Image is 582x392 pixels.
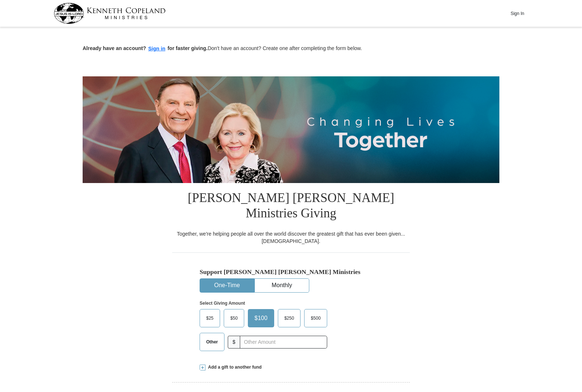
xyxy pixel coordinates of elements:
[200,301,245,306] strong: Select Giving Amount
[251,313,271,324] span: $100
[172,183,410,230] h1: [PERSON_NAME] [PERSON_NAME] Ministries Giving
[506,8,528,19] button: Sign In
[83,45,499,53] p: Don't have an account? Create one after completing the form below.
[255,279,309,292] button: Monthly
[240,336,327,349] input: Other Amount
[200,268,382,276] h5: Support [PERSON_NAME] [PERSON_NAME] Ministries
[227,313,241,324] span: $50
[146,45,168,53] button: Sign in
[203,313,217,324] span: $25
[205,364,262,370] span: Add a gift to another fund
[228,336,240,349] span: $
[203,336,222,347] span: Other
[83,45,208,51] strong: Already have an account? for faster giving.
[54,3,166,24] img: kcm-header-logo.svg
[172,230,410,245] div: Together, we're helping people all over the world discover the greatest gift that has ever been g...
[281,313,298,324] span: $250
[200,279,254,292] button: One-Time
[307,313,324,324] span: $500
